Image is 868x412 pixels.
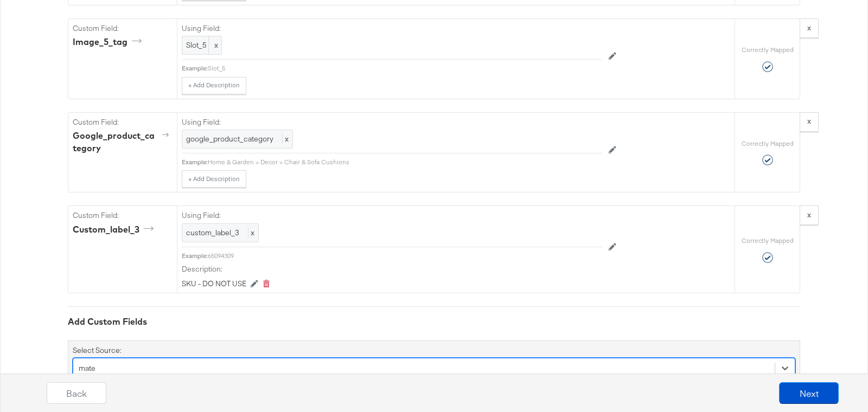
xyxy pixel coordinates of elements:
strong: x [807,23,811,33]
label: Using Field: [182,23,602,34]
div: Slot_5 [208,64,602,73]
label: Using Field: [182,210,602,221]
div: Example: [182,158,208,166]
button: x [800,112,819,132]
span: x [248,228,254,237]
div: image_5_tag [73,36,145,48]
div: google_product_category [73,130,173,154]
label: Correctly Mapped [742,46,794,54]
label: Using Field: [182,117,602,127]
label: Custom Field: [73,117,173,127]
button: x [800,18,819,38]
span: custom_label_3 [186,228,239,237]
strong: x [807,116,811,126]
strong: x [807,210,811,220]
div: Example: [182,64,208,73]
span: x [282,134,289,144]
label: Custom Field: [73,23,173,34]
div: Add Custom Fields [68,316,800,328]
button: x [800,205,819,225]
div: SKU - DO NOT USE [182,279,246,289]
div: custom_label_3 [73,223,157,236]
label: Custom Field: [73,210,173,221]
div: 65094309 [208,252,602,260]
label: Select Source: [73,345,122,356]
span: x [208,36,221,54]
div: Home & Garden > Decor > Chair & Sofa Cushions [208,158,602,166]
span: Slot_5 [186,40,218,50]
label: Description: [182,264,602,274]
button: Next [779,382,839,404]
button: + Add Description [182,77,246,94]
div: Example: [182,252,208,260]
label: Correctly Mapped [742,236,794,245]
span: google_product_category [186,134,273,144]
button: + Add Description [182,170,246,188]
label: Correctly Mapped [742,139,794,148]
button: Back [47,382,106,404]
